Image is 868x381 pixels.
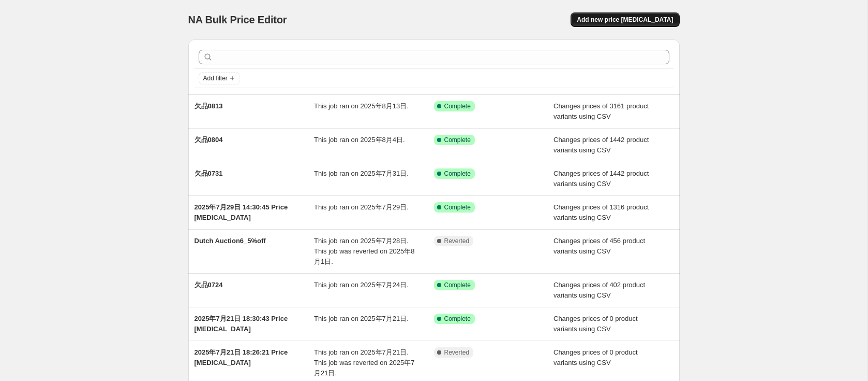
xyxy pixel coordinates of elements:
span: This job ran on 2025年7月21日. [314,315,409,322]
span: This job ran on 2025年7月29日. [314,203,409,211]
span: Add filter [203,74,228,82]
span: Complete [444,136,471,144]
span: 2025年7月21日 18:30:43 Price [MEDICAL_DATA] [194,315,288,333]
span: Complete [444,170,471,178]
span: Reverted [444,237,470,245]
span: Changes prices of 3161 product variants using CSV [553,102,649,120]
span: Changes prices of 0 product variants using CSV [553,348,638,366]
span: This job ran on 2025年8月4日. [314,136,405,144]
span: 欠品0813 [194,102,223,110]
button: Add new price [MEDICAL_DATA] [571,12,679,27]
span: Reverted [444,348,470,357]
span: 欠品0804 [194,136,223,144]
span: This job ran on 2025年7月28日. This job was reverted on 2025年8月1日. [314,237,414,265]
span: Changes prices of 456 product variants using CSV [553,237,645,255]
span: Complete [444,315,471,323]
button: Add filter [199,72,240,84]
span: Changes prices of 1442 product variants using CSV [553,170,649,188]
span: This job ran on 2025年7月21日. This job was reverted on 2025年7月21日. [314,348,414,377]
span: Changes prices of 402 product variants using CSV [553,281,645,299]
span: 2025年7月29日 14:30:45 Price [MEDICAL_DATA] [194,203,288,221]
span: Complete [444,281,471,289]
span: Complete [444,203,471,211]
span: Changes prices of 1316 product variants using CSV [553,203,649,221]
span: NA Bulk Price Editor [188,14,287,25]
span: Dutch Auction6_5%off [194,237,266,245]
span: Changes prices of 1442 product variants using CSV [553,136,649,154]
span: This job ran on 2025年7月24日. [314,281,409,289]
span: This job ran on 2025年8月13日. [314,102,409,110]
span: Changes prices of 0 product variants using CSV [553,315,638,333]
span: 欠品0724 [194,281,223,289]
span: Add new price [MEDICAL_DATA] [577,16,673,24]
span: 2025年7月21日 18:26:21 Price [MEDICAL_DATA] [194,348,288,366]
span: 欠品0731 [194,170,223,177]
span: Complete [444,102,471,110]
span: This job ran on 2025年7月31日. [314,170,409,177]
